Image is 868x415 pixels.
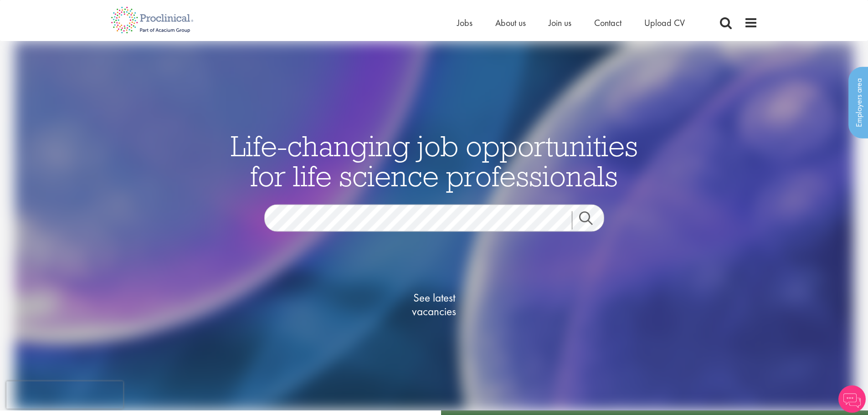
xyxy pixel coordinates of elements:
[594,17,621,29] a: Contact
[389,255,480,355] a: See latestvacancies
[231,128,638,194] span: Life-changing job opportunities for life science professionals
[549,17,571,29] a: Join us
[389,291,480,318] span: See latest vacancies
[457,17,473,29] a: Jobs
[6,381,123,409] iframe: reCAPTCHA
[14,41,854,410] img: candidate home
[838,385,866,413] img: Chatbot
[572,211,611,230] a: Job search submit button
[644,17,685,29] a: Upload CV
[495,17,526,29] a: About us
